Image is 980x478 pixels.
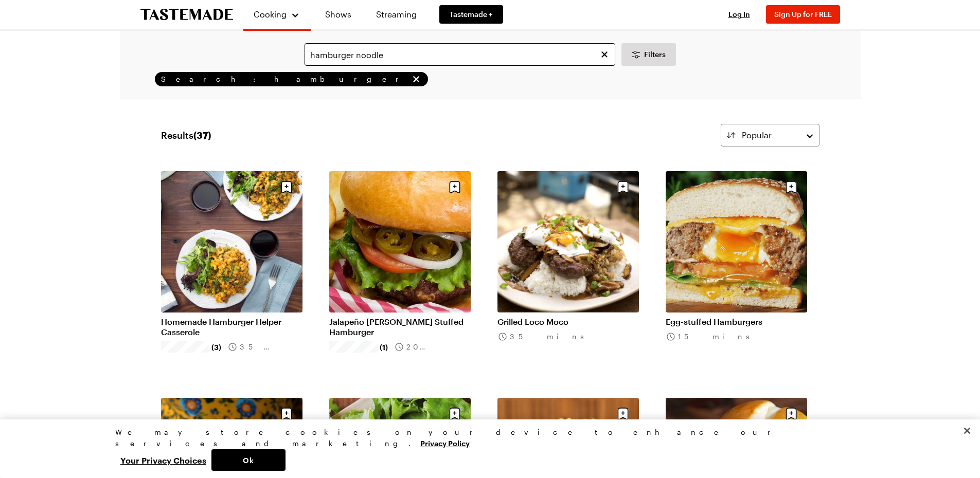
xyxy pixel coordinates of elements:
button: Log In [719,9,760,20]
a: Jalapeño [PERSON_NAME] Stuffed Hamburger [329,317,471,337]
a: To Tastemade Home Page [140,9,233,21]
button: Save recipe [277,404,296,424]
span: Search: hamburger [161,75,408,84]
span: Filters [644,49,666,60]
button: Save recipe [613,177,633,197]
span: Sign Up for FREE [774,10,832,19]
a: Tastemade + [439,5,503,24]
button: Save recipe [781,404,801,424]
span: Results [161,128,211,142]
span: ( 37 ) [193,130,211,141]
div: We may store cookies on your device to enhance our services and marketing. [115,427,856,449]
span: Cooking [254,9,287,19]
button: Save recipe [277,177,296,197]
button: Save recipe [781,177,801,197]
span: Popular [742,129,772,141]
a: Homemade Hamburger Helper Casserole [161,317,302,337]
div: Privacy [115,427,856,471]
button: Popular [721,124,819,146]
button: Sign Up for FREE [766,5,840,24]
button: remove Search: hamburger [411,73,422,85]
input: Search for a Recipe [305,43,615,66]
button: Clear search [599,49,610,60]
button: Save recipe [613,404,633,424]
span: Tastemade + [450,9,493,20]
a: Grilled Loco Moco [497,317,639,327]
button: Save recipe [445,177,465,197]
button: Desktop filters [621,43,676,66]
button: Close [956,419,978,442]
button: Ok [211,449,286,471]
button: Cooking [254,4,300,25]
a: More information about your privacy, opens in a new tab [420,438,470,448]
button: Save recipe [445,404,465,424]
button: Your Privacy Choices [115,449,211,471]
a: Egg-stuffed Hamburgers [666,317,807,327]
span: Log In [728,10,750,19]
